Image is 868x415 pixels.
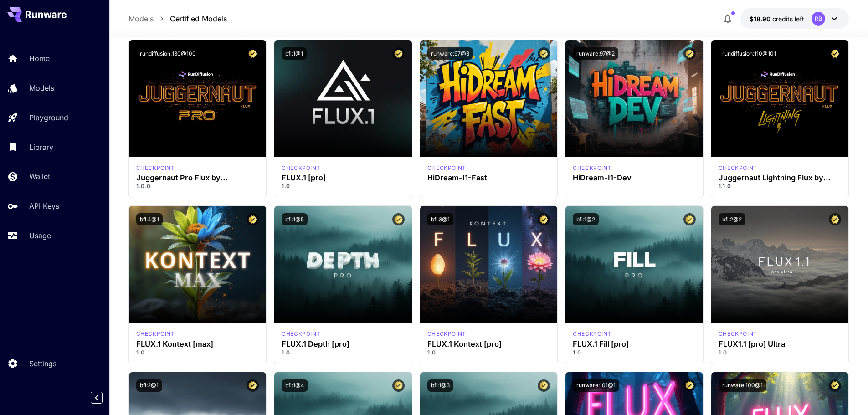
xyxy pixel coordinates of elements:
[282,340,405,348] h3: FLUX.1 Depth [pro]
[128,13,227,24] nav: breadcrumb
[573,47,618,60] button: runware:97@2
[29,230,51,241] p: Usage
[247,379,259,392] button: Certified Model – Vetted for best performance and includes a commercial license.
[136,213,163,225] button: bfl:4@1
[829,213,841,225] button: Certified Model – Vetted for best performance and includes a commercial license.
[136,47,200,60] button: rundiffusion:130@100
[136,174,259,182] h3: Juggernaut Pro Flux by RunDiffusion
[683,47,696,60] button: Certified Model – Vetted for best performance and includes a commercial license.
[170,13,227,24] a: Certified Models
[247,213,259,225] button: Certified Model – Vetted for best performance and includes a commercial license.
[719,174,842,182] h3: Juggernaut Lightning Flux by RunDiffusion
[247,47,259,60] button: Certified Model – Vetted for best performance and includes a commercial license.
[719,330,757,338] p: checkpoint
[29,112,68,123] p: Playground
[136,348,259,357] p: 1.0
[98,389,109,406] div: Collapse sidebar
[750,15,772,23] span: $18.90
[282,213,308,225] button: bfl:1@5
[683,379,696,392] button: Certified Model – Vetted for best performance and includes a commercial license.
[573,379,619,392] button: runware:101@1
[136,164,175,172] p: checkpoint
[750,14,804,24] div: $18.89804
[719,340,842,348] h3: FLUX1.1 [pro] Ultra
[392,213,405,225] button: Certified Model – Vetted for best performance and includes a commercial license.
[573,164,611,172] p: checkpoint
[772,15,804,23] span: credits left
[427,213,453,225] button: bfl:3@1
[573,330,611,338] div: fluxpro
[29,358,56,369] p: Settings
[29,142,53,153] p: Library
[282,164,320,172] div: fluxpro
[719,182,842,190] p: 1.1.0
[719,47,780,60] button: rundiffusion:110@101
[427,348,550,357] p: 1.0
[128,13,154,24] a: Models
[427,164,466,172] div: HiDream Fast
[282,164,320,172] p: checkpoint
[573,213,599,225] button: bfl:1@2
[282,182,405,190] p: 1.0
[538,213,550,225] button: Certified Model – Vetted for best performance and includes a commercial license.
[427,164,466,172] p: checkpoint
[29,82,54,93] p: Models
[392,47,405,60] button: Certified Model – Vetted for best performance and includes a commercial license.
[29,171,50,182] p: Wallet
[719,330,757,338] div: fluxultra
[29,200,59,211] p: API Keys
[719,379,766,392] button: runware:100@1
[740,8,849,29] button: $18.89804RB
[538,47,550,60] button: Certified Model – Vetted for best performance and includes a commercial license.
[29,53,50,64] p: Home
[427,330,466,338] div: FLUX.1 Kontext [pro]
[829,47,841,60] button: Certified Model – Vetted for best performance and includes a commercial license.
[719,213,745,225] button: bfl:2@2
[136,379,162,392] button: bfl:2@1
[282,379,308,392] button: bfl:1@4
[812,12,825,26] div: RB
[573,164,611,172] div: HiDream Dev
[136,182,259,190] p: 1.0.0
[719,164,757,172] div: FLUX.1 D
[136,340,259,348] h3: FLUX.1 Kontext [max]
[538,379,550,392] button: Certified Model – Vetted for best performance and includes a commercial license.
[282,330,320,338] p: checkpoint
[829,379,841,392] button: Certified Model – Vetted for best performance and includes a commercial license.
[427,340,550,348] h3: FLUX.1 Kontext [pro]
[427,47,473,60] button: runware:97@3
[282,174,405,182] h3: FLUX.1 [pro]
[427,379,453,392] button: bfl:1@3
[282,47,307,60] button: bfl:1@1
[573,340,696,348] h3: FLUX.1 Fill [pro]
[683,213,696,225] button: Certified Model – Vetted for best performance and includes a commercial license.
[282,348,405,357] p: 1.0
[91,392,103,404] button: Collapse sidebar
[573,174,696,182] h3: HiDream-I1-Dev
[427,174,550,182] h3: HiDream-I1-Fast
[392,379,405,392] button: Certified Model – Vetted for best performance and includes a commercial license.
[136,330,175,338] div: FLUX.1 Kontext [max]
[427,330,466,338] p: checkpoint
[282,330,320,338] div: fluxpro
[573,348,696,357] p: 1.0
[573,330,611,338] p: checkpoint
[719,164,757,172] p: checkpoint
[719,348,842,357] p: 1.0
[136,330,175,338] p: checkpoint
[136,164,175,172] div: FLUX.1 D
